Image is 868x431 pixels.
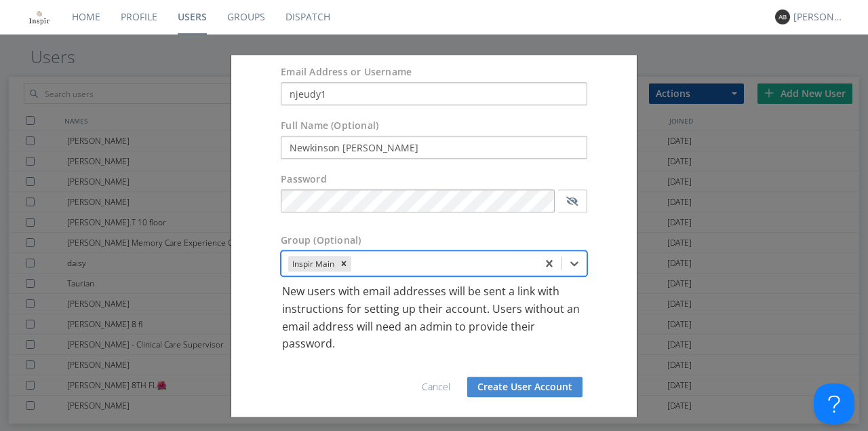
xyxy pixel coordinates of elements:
label: Password [281,173,327,187]
input: e.g. email@address.com, Housekeeping1 [281,83,587,106]
div: Inspir Main [288,256,336,271]
label: Email Address or Username [281,66,412,79]
button: Create User Account [467,377,583,397]
div: [PERSON_NAME] [793,10,844,24]
img: 373638.png [775,10,790,24]
p: New users with email addresses will be sent a link with instructions for setting up their account... [282,284,586,353]
label: Group (Optional) [281,234,361,248]
label: Full Name (Optional) [281,119,378,133]
img: ff256a24637843f88611b6364927a22a [27,5,52,29]
a: Cancel [422,380,450,393]
input: Julie Appleseed [281,136,587,160]
div: Remove Inspir Main [336,256,351,271]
